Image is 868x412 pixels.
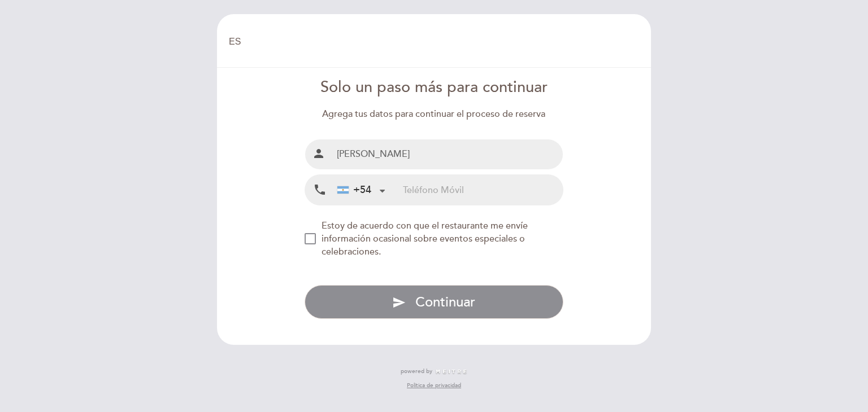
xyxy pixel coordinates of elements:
div: Argentina: +54 [333,176,389,204]
input: Nombre y Apellido [332,139,563,169]
button: send Continuar [305,285,564,319]
a: powered by [401,367,467,375]
span: Continuar [415,294,475,310]
div: Solo un paso más para continuar [305,77,564,99]
span: Estoy de acuerdo con que el restaurante me envíe información ocasional sobre eventos especiales o... [322,220,528,257]
span: powered by [401,367,432,375]
i: person [312,147,325,160]
img: MEITRE [435,369,467,375]
md-checkbox: NEW_MODAL_AGREE_RESTAURANT_SEND_OCCASIONAL_INFO [305,220,564,258]
i: local_phone [313,183,327,197]
div: +54 [337,183,371,198]
a: Política de privacidad [407,382,461,389]
div: Agrega tus datos para continuar el proceso de reserva [305,108,564,121]
input: Teléfono Móvil [403,175,563,205]
i: send [392,296,406,309]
